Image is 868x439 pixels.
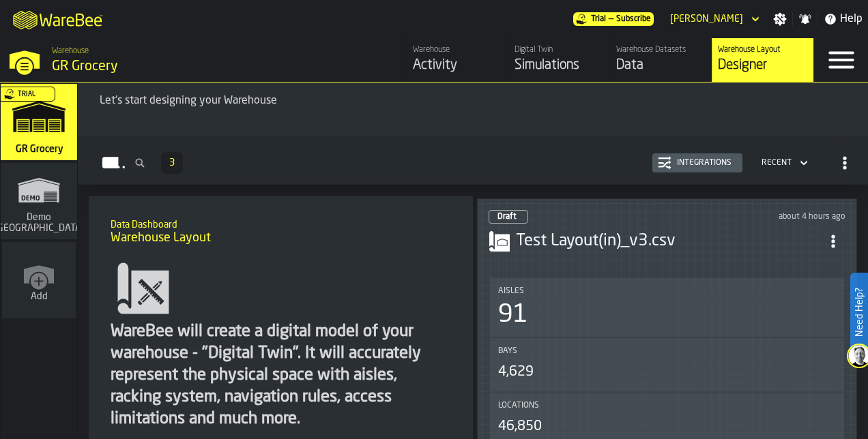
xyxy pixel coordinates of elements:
[498,286,836,296] div: Title
[508,38,610,82] a: link-to-/wh/i/e451d98b-95f6-4604-91ff-c80219f9c36d/simulations
[616,14,651,24] span: Subscribe
[768,12,792,26] label: button-toggle-Settings
[515,56,605,75] div: Simulations
[31,291,48,302] span: Add
[762,158,792,168] div: DropdownMenuValue-4
[756,155,811,171] div: DropdownMenuValue-4
[616,45,706,55] div: Warehouse Datasets
[665,11,762,27] div: DropdownMenuValue-Sandhya Gopakumar
[652,153,742,172] button: button-Integrations
[111,217,451,230] h2: Sub Title
[814,38,868,82] label: button-toggle-Menu
[793,12,818,26] label: button-toggle-Notifications
[497,213,517,221] span: Draft
[78,136,868,185] h2: button-Layouts
[591,14,606,24] span: Trial
[840,11,863,27] span: Help
[516,230,821,252] h3: Test Layout(in)_v3.csv
[515,45,605,55] div: Digital Twin
[52,57,298,76] div: GR Grocery
[852,274,867,350] label: Need Help?
[718,45,808,55] div: Warehouse Layout
[718,56,808,75] div: Designer
[489,210,528,224] div: status-0 2
[413,45,503,55] div: Warehouse
[52,46,89,56] span: Warehouse
[100,93,846,109] p: Let's start designing your Warehouse
[490,278,844,337] div: stat-Aisles
[18,91,35,98] span: Trial
[111,321,451,430] div: WareBee will create a digital model of your warehouse - "Digital Twin". It will accurately repres...
[2,242,76,321] a: link-to-/wh/new
[689,212,846,222] div: Updated: 9/2/2025, 9:28:28 AM Created: 8/29/2025, 5:29:58 PM
[169,158,175,168] span: 3
[671,158,737,168] div: Integrations
[413,56,503,75] div: Activity
[712,38,813,82] a: link-to-/wh/i/e451d98b-95f6-4604-91ff-c80219f9c36d/designer
[100,207,462,256] div: title-Warehouse Layout
[498,417,542,436] div: 46,850
[1,163,77,242] a: link-to-/wh/i/16932755-72b9-4ea4-9c69-3f1f3a500823/simulations
[407,38,508,82] a: link-to-/wh/i/e451d98b-95f6-4604-91ff-c80219f9c36d/feed/
[156,152,188,174] div: ButtonLoadMore-Load More-Prev-First-Last
[573,12,654,26] a: link-to-/wh/i/e451d98b-95f6-4604-91ff-c80219f9c36d/pricing/
[498,346,836,356] div: Title
[616,56,706,75] div: Data
[498,401,836,410] div: Title
[609,14,613,24] span: —
[498,286,524,296] span: Aisles
[1,84,77,163] a: link-to-/wh/i/e451d98b-95f6-4604-91ff-c80219f9c36d/simulations
[498,301,528,329] div: 91
[498,363,534,382] div: 4,629
[498,401,539,410] span: Locations
[818,11,868,27] label: button-toggle-Help
[610,38,712,82] a: link-to-/wh/i/e451d98b-95f6-4604-91ff-c80219f9c36d/data
[490,338,844,391] div: stat-Bays
[670,14,743,25] div: DropdownMenuValue-Sandhya Gopakumar
[498,346,517,356] span: Bays
[78,33,868,136] div: ItemListCard-
[573,12,654,26] div: Menu Subscription
[111,230,211,245] span: Warehouse Layout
